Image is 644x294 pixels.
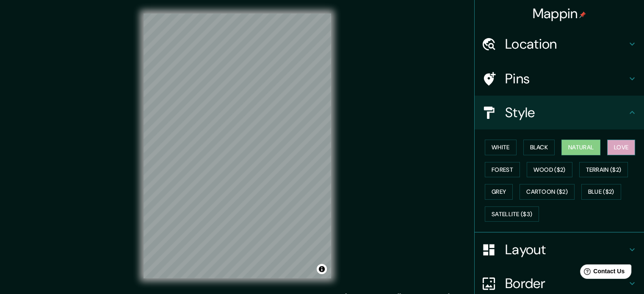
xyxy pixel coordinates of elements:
[485,162,520,178] button: Forest
[607,140,635,155] button: Love
[579,162,628,178] button: Terrain ($2)
[317,264,327,274] button: Toggle attribution
[505,241,627,258] h4: Layout
[569,261,635,285] iframe: Help widget launcher
[505,104,627,121] h4: Style
[144,14,331,278] canvas: Map
[485,206,539,222] button: Satellite ($3)
[505,275,627,292] h4: Border
[475,62,644,96] div: Pins
[523,140,555,155] button: Black
[475,233,644,267] div: Layout
[520,184,575,200] button: Cartoon ($2)
[485,140,517,155] button: White
[579,11,586,18] img: pin-icon.png
[475,96,644,129] div: Style
[561,140,600,155] button: Natural
[527,162,572,178] button: Wood ($2)
[475,27,644,61] div: Location
[505,36,627,52] h4: Location
[581,184,621,200] button: Blue ($2)
[533,5,586,22] h4: Mappin
[505,70,627,87] h4: Pins
[485,184,513,200] button: Grey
